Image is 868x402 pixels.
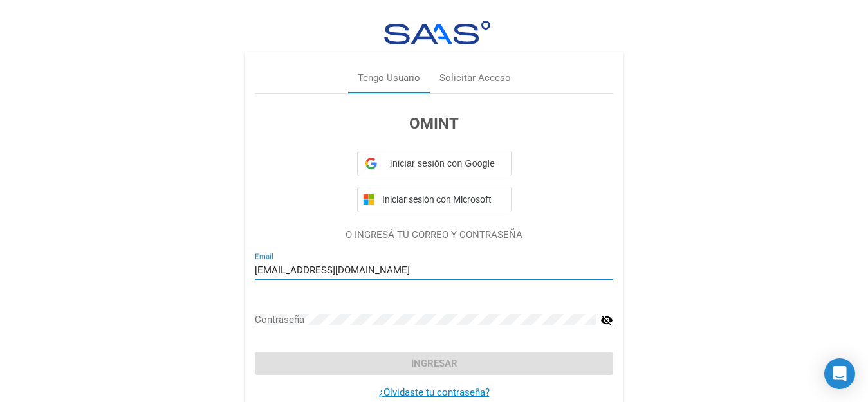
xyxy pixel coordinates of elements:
div: Solicitar Acceso [439,71,511,86]
span: Ingresar [411,358,457,369]
button: Iniciar sesión con Microsoft [357,187,512,212]
mat-icon: visibility_off [600,313,613,328]
a: ¿Olvidaste tu contraseña? [379,387,490,398]
span: Iniciar sesión con Microsoft [380,194,506,205]
button: Ingresar [255,352,613,375]
span: Iniciar sesión con Google [382,157,503,170]
div: Tengo Usuario [358,71,420,86]
h3: OMINT [255,112,613,135]
div: Open Intercom Messenger [824,358,855,389]
p: O INGRESÁ TU CORREO Y CONTRASEÑA [255,228,613,242]
div: Iniciar sesión con Google [357,151,512,176]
